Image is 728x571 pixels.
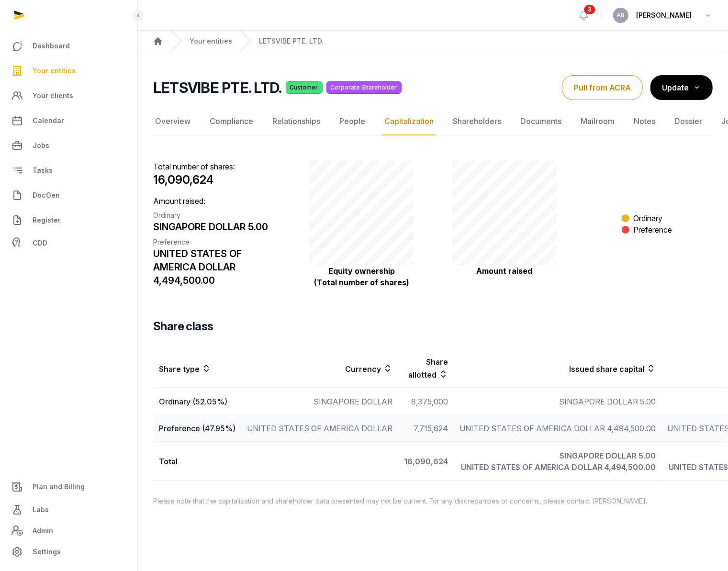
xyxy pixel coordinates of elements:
[159,396,235,407] div: Ordinary (52.05%)
[632,108,657,135] a: Notes
[138,31,728,52] nav: Breadcrumb
[398,415,454,442] td: 7,715,624
[8,84,130,107] a: Your clients
[153,319,213,334] h3: Share class
[153,79,282,96] h2: LETSVIBE PTE. LTD.
[8,498,130,521] a: Labs
[33,165,53,176] span: Tasks
[33,214,61,226] span: Register
[153,220,284,234] div: SINGAPORE DOLLAR 5.00
[8,540,130,563] a: Settings
[153,247,284,287] div: UNITED STATES OF AMERICA DOLLAR 4,494,500.00
[650,75,713,100] button: Update
[8,134,130,157] a: Jobs
[286,81,323,94] span: Customer
[8,521,130,540] a: Admin
[636,10,692,21] span: [PERSON_NAME]
[454,349,661,388] th: Issued share capital
[153,211,284,220] div: Ordinary
[454,388,661,415] td: SINGAPORE DOLLAR 5.00
[8,475,130,498] a: Plan and Billing
[153,161,284,188] p: Total number of shares:
[241,415,398,442] td: UNITED STATES OF AMERICA DOLLAR
[159,423,235,434] div: Preference (47.95%)
[33,65,76,77] span: Your entities
[622,213,672,224] li: Ordinary
[382,108,436,135] a: Capitalization
[326,81,402,94] span: Corporate Shareholder
[270,108,322,135] a: Relationships
[33,546,61,558] span: Settings
[33,115,64,126] span: Calendar
[662,83,689,92] span: Update
[454,415,661,442] td: UNITED STATES OF AMERICA DOLLAR 4,494,500.00
[398,349,454,388] th: Share allotted
[8,109,130,132] a: Calendar
[622,224,672,235] li: Preference
[8,34,130,57] a: Dashboard
[613,8,628,23] button: AB
[153,237,284,247] div: Preference
[153,173,213,187] span: 16,090,624
[33,40,70,52] span: Dashboard
[33,504,49,515] span: Labs
[451,108,503,135] a: Shareholders
[241,388,398,415] td: SINGAPORE DOLLAR
[8,234,130,253] a: CDD
[208,108,255,135] a: Compliance
[8,59,130,82] a: Your entities
[259,36,324,46] a: LETSVIBE PTE. LTD.
[241,349,398,388] th: Currency
[33,140,49,151] span: Jobs
[33,90,73,101] span: Your clients
[672,108,704,135] a: Dossier
[8,159,130,182] a: Tasks
[309,265,414,288] p: Equity ownership (Total number of shares)
[617,12,625,18] span: AB
[33,525,53,537] span: Admin
[190,36,232,46] a: Your entities
[153,108,192,135] a: Overview
[153,442,398,481] td: Total
[33,190,60,201] span: DocGen
[562,75,643,100] button: Pull from ACRA
[8,184,130,207] a: DocGen
[337,108,367,135] a: People
[459,450,656,461] div: SINGAPORE DOLLAR 5.00
[518,108,563,135] a: Documents
[33,237,47,249] span: CDD
[398,388,454,415] td: 8,375,000
[33,481,85,493] span: Plan and Billing
[459,461,656,473] div: UNITED STATES OF AMERICA DOLLAR 4,494,500.00
[153,349,241,388] th: Share type
[579,108,616,135] a: Mailroom
[398,442,454,481] td: 16,090,624
[452,265,557,277] p: Amount raised
[153,195,284,287] p: Amount raised:
[584,5,595,14] span: 3
[153,108,713,135] nav: Tabs
[8,209,130,232] a: Register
